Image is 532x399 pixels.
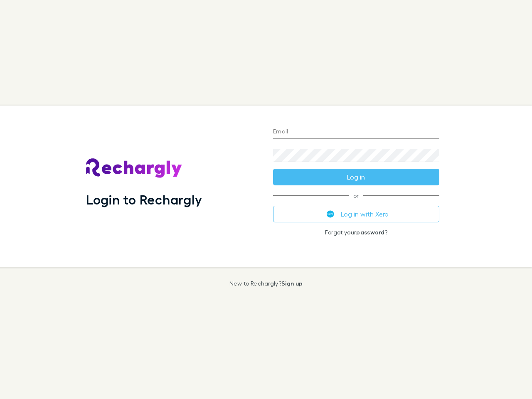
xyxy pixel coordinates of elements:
img: Xero's logo [327,210,334,218]
h1: Login to Rechargly [86,192,202,207]
a: Sign up [281,280,303,287]
img: Rechargly's Logo [86,158,182,178]
p: New to Rechargly? [229,280,303,287]
button: Log in [273,169,439,185]
a: password [356,229,384,236]
p: Forgot your ? [273,229,439,236]
button: Log in with Xero [273,206,439,222]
